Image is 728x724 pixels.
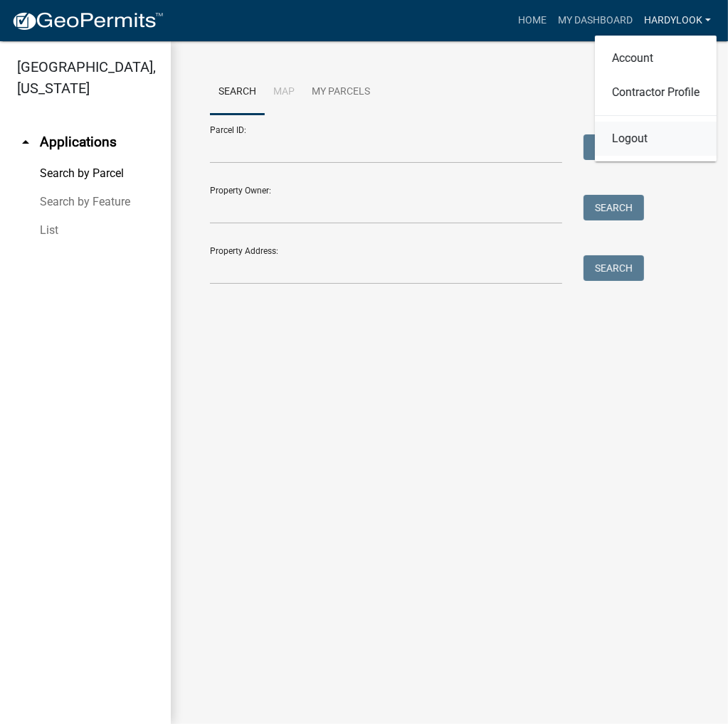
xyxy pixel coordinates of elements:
[584,255,644,281] button: Search
[638,7,717,34] a: hardylook
[595,122,717,156] a: Logout
[584,195,644,220] button: Search
[303,70,379,115] a: My Parcels
[595,41,717,75] a: Account
[512,7,552,34] a: Home
[595,36,717,161] div: hardylook
[584,134,644,160] button: Search
[210,70,265,115] a: Search
[17,134,34,151] i: arrow_drop_up
[552,7,638,34] a: My Dashboard
[595,75,717,110] a: Contractor Profile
